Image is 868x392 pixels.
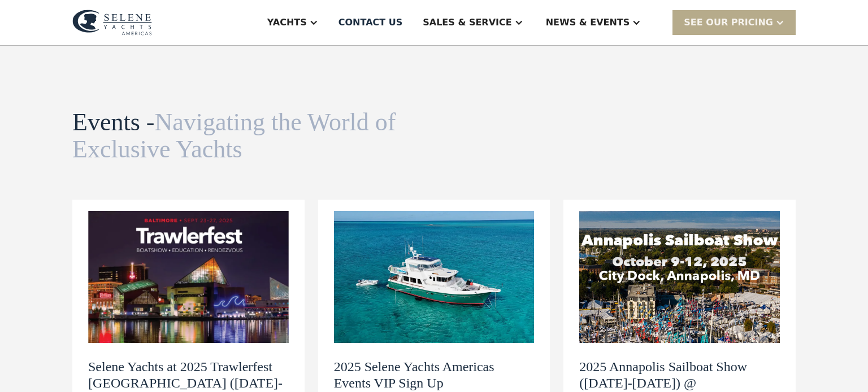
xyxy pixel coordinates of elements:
div: SEE Our Pricing [684,16,773,29]
div: News & EVENTS [546,16,630,29]
div: SEE Our Pricing [672,10,796,34]
div: Contact US [338,16,403,29]
div: Sales & Service [423,16,511,29]
div: Yachts [267,16,307,29]
h2: 2025 Selene Yachts Americas Events VIP Sign Up [334,359,535,391]
h1: Events - [72,109,399,164]
img: logo [72,10,152,36]
span: Navigating the World of Exclusive Yachts [72,108,396,163]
